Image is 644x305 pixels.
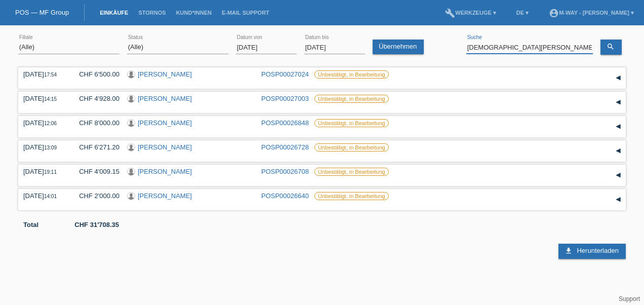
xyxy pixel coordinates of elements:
[74,221,119,228] b: CHF 31'708.35
[511,10,534,16] a: DE ▾
[314,119,389,127] label: Unbestätigt, in Bearbeitung
[138,70,192,78] a: [PERSON_NAME]
[261,95,309,102] a: POSP00027003
[23,221,38,228] b: Total
[23,119,64,127] div: [DATE]
[95,10,133,16] a: Einkäufe
[611,95,626,110] div: auf-/zuklappen
[314,192,389,200] label: Unbestätigt, in Bearbeitung
[373,40,424,54] a: Übernehmen
[607,43,615,51] i: search
[261,143,309,151] a: POSP00026728
[71,168,119,175] div: CHF 4'009.15
[138,192,192,200] a: [PERSON_NAME]
[558,244,626,259] a: download Herunterladen
[549,8,559,18] i: account_circle
[71,119,119,127] div: CHF 8'000.00
[138,143,192,151] a: [PERSON_NAME]
[44,145,57,150] span: 13:09
[44,96,57,102] span: 14:15
[261,192,309,200] a: POSP00026640
[44,121,57,126] span: 12:06
[261,70,309,78] a: POSP00027024
[611,70,626,86] div: auf-/zuklappen
[138,168,192,175] a: [PERSON_NAME]
[611,119,626,134] div: auf-/zuklappen
[577,247,618,254] span: Herunterladen
[171,10,217,16] a: Kund*innen
[71,143,119,151] div: CHF 6'271.20
[261,119,309,127] a: POSP00026848
[611,143,626,159] div: auf-/zuklappen
[544,10,639,16] a: account_circlem-way - [PERSON_NAME] ▾
[314,70,389,79] label: Unbestätigt, in Bearbeitung
[611,168,626,183] div: auf-/zuklappen
[133,10,171,16] a: Stornos
[440,10,501,16] a: buildWerkzeuge ▾
[314,95,389,103] label: Unbestätigt, in Bearbeitung
[15,9,69,16] a: POS — MF Group
[445,8,455,18] i: build
[565,247,573,255] i: download
[138,119,192,127] a: [PERSON_NAME]
[261,168,309,175] a: POSP00026708
[71,70,119,78] div: CHF 6'500.00
[23,70,64,78] div: [DATE]
[44,72,57,78] span: 17:54
[138,95,192,102] a: [PERSON_NAME]
[71,95,119,102] div: CHF 4'928.00
[314,168,389,176] label: Unbestätigt, in Bearbeitung
[23,192,64,200] div: [DATE]
[23,143,64,151] div: [DATE]
[23,168,64,175] div: [DATE]
[619,295,640,302] a: Support
[611,192,626,207] div: auf-/zuklappen
[600,40,622,55] a: search
[23,95,64,102] div: [DATE]
[44,169,57,175] span: 19:11
[44,194,57,199] span: 14:01
[217,10,274,16] a: E-Mail Support
[71,192,119,200] div: CHF 2'000.00
[314,143,389,151] label: Unbestätigt, in Bearbeitung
